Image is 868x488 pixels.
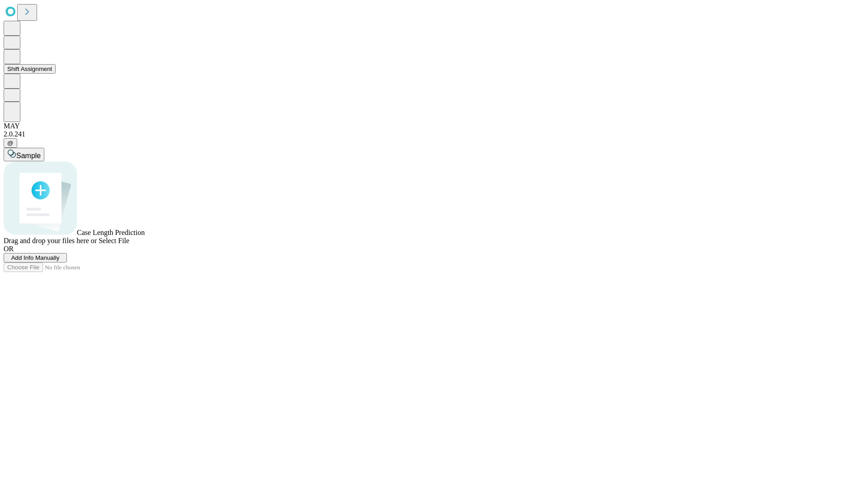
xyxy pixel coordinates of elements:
[4,64,56,74] button: Shift Assignment
[4,138,17,148] button: @
[4,237,97,244] span: Drag and drop your files here or
[4,122,864,130] div: MAY
[99,237,129,244] span: Select File
[4,245,14,253] span: OR
[16,152,41,160] span: Sample
[11,254,60,261] span: Add Info Manually
[4,253,67,263] button: Add Info Manually
[77,229,145,236] span: Case Length Prediction
[4,148,44,161] button: Sample
[7,140,14,146] span: @
[4,130,864,138] div: 2.0.241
